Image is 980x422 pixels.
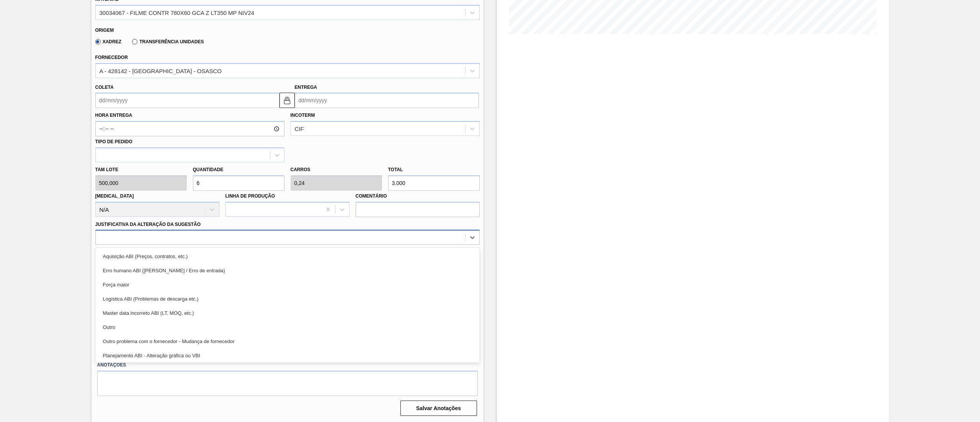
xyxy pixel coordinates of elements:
[95,55,128,60] label: Fornecedor
[95,39,122,44] label: Xadrez
[95,110,284,121] label: Hora Entrega
[356,191,480,202] label: Comentário
[95,164,187,175] label: Tam lote
[291,113,315,118] label: Incoterm
[225,193,275,199] label: Linha de Produção
[95,222,201,227] label: Justificativa da Alteração da Sugestão
[97,360,478,371] label: Anotações
[95,139,132,144] label: Tipo de pedido
[95,85,114,90] label: Coleta
[283,96,292,105] img: locked
[95,249,480,263] div: Aquisição ABI (Preços, contratos, etc.)
[95,263,480,278] div: Erro humano ABI ([PERSON_NAME] / Erro de entrada)
[291,167,310,172] label: Carros
[95,247,480,258] label: Observações
[95,28,114,33] label: Origem
[95,320,480,334] div: Outro
[95,193,134,199] label: [MEDICAL_DATA]
[95,93,279,108] input: dd/mm/yyyy
[95,334,480,348] div: Outro problema com o fornecedor - Mudança de fornecedor
[295,93,479,108] input: dd/mm/yyyy
[95,292,480,306] div: Logística ABI (Problemas de descarga etc.)
[100,67,222,74] div: A - 428142 - [GEOGRAPHIC_DATA] - OSASCO
[295,126,304,132] div: CIF
[100,9,255,16] div: 30034067 - FILME CONTR 780X60 GCA Z LT350 MP NIV24
[400,401,477,416] button: Salvar Anotações
[95,278,480,292] div: Força maior
[95,348,480,363] div: Planejamento ABI - Alteração gráfica ou VBI
[95,306,480,320] div: Master data incorreto ABI (LT, MOQ, etc.)
[132,39,204,44] label: Transferência Unidades
[295,85,317,90] label: Entrega
[193,167,224,172] label: Quantidade
[388,167,403,172] label: Total
[279,93,295,108] button: locked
